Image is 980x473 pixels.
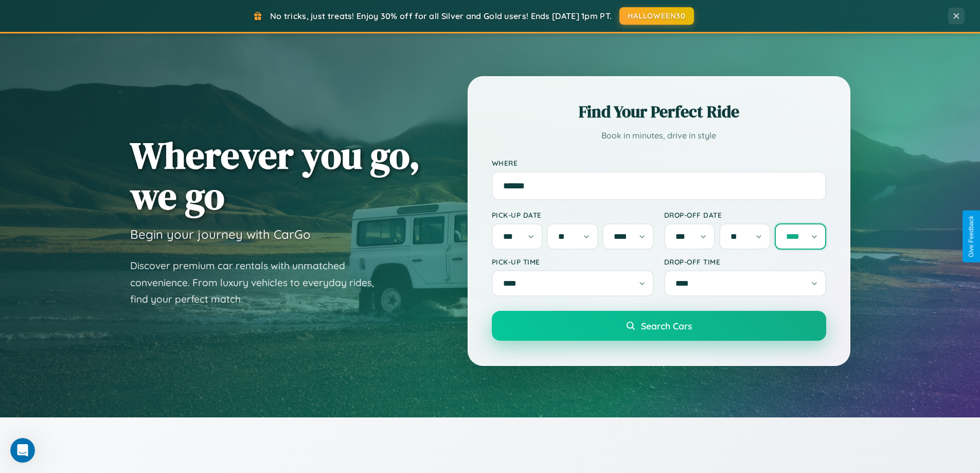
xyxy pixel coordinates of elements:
label: Pick-up Date [492,211,654,219]
h3: Begin your journey with CarGo [130,226,311,242]
button: HALLOWEEN30 [619,7,694,25]
label: Where [492,159,826,167]
button: Search Cars [492,311,826,341]
label: Pick-up Time [492,257,654,266]
p: Book in minutes, drive in style [492,128,826,143]
div: Give Feedback [968,216,975,257]
span: Search Cars [641,320,692,331]
label: Drop-off Time [664,257,826,266]
label: Drop-off Date [664,211,826,219]
h2: Find Your Perfect Ride [492,100,826,123]
p: Discover premium car rentals with unmatched convenience. From luxury vehicles to everyday rides, ... [130,257,387,308]
span: No tricks, just treats! Enjoy 30% off for all Silver and Gold users! Ends [DATE] 1pm PT. [270,11,612,21]
h1: Wherever you go, we go [130,135,420,216]
iframe: Intercom live chat [10,438,35,463]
